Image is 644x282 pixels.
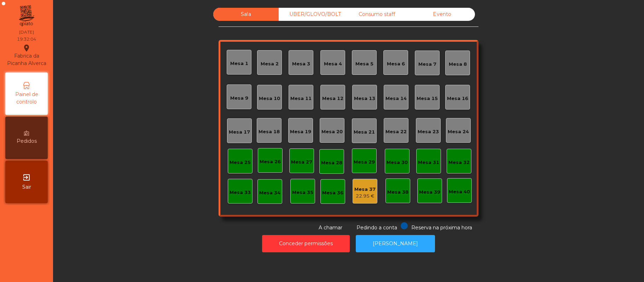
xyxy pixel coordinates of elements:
[447,95,468,102] div: Mesa 16
[448,159,470,166] div: Mesa 32
[262,235,350,252] button: Conceder permissões
[322,189,343,196] div: Mesa 36
[22,44,31,52] i: location_on
[6,44,47,67] div: Fabrica da Picanha Alverca
[290,128,311,135] div: Mesa 19
[260,158,281,165] div: Mesa 26
[18,4,35,28] img: qpiato
[387,60,405,67] div: Mesa 6
[355,60,373,67] div: Mesa 5
[417,95,438,102] div: Mesa 15
[319,224,342,231] span: A chamar
[324,60,342,67] div: Mesa 4
[230,159,251,166] div: Mesa 25
[230,60,248,67] div: Mesa 1
[230,95,248,102] div: Mesa 9
[449,61,467,68] div: Mesa 8
[7,91,46,106] span: Painel de controlo
[354,159,375,166] div: Mesa 29
[354,129,375,136] div: Mesa 21
[354,186,376,193] div: Mesa 37
[419,189,440,196] div: Mesa 39
[229,129,250,136] div: Mesa 17
[322,95,343,102] div: Mesa 12
[19,29,34,35] div: [DATE]
[449,188,470,195] div: Mesa 40
[387,159,408,166] div: Mesa 30
[292,189,313,196] div: Mesa 35
[259,189,280,196] div: Mesa 34
[261,60,279,67] div: Mesa 2
[354,193,376,200] div: 22.95 €
[230,189,251,196] div: Mesa 33
[356,235,435,252] button: [PERSON_NAME]
[17,36,36,42] div: 19:32:04
[290,95,312,102] div: Mesa 11
[279,8,344,21] div: UBER/GLOVO/BOLT
[356,224,397,231] span: Pedindo a conta
[354,95,375,102] div: Mesa 13
[385,128,407,135] div: Mesa 22
[259,128,280,135] div: Mesa 18
[22,183,31,191] span: Sair
[292,60,310,67] div: Mesa 3
[259,95,280,102] div: Mesa 10
[411,224,472,231] span: Reserva na próxima hora
[385,95,407,102] div: Mesa 14
[22,173,31,182] i: exit_to_app
[448,128,469,135] div: Mesa 24
[418,128,439,135] div: Mesa 23
[418,159,439,166] div: Mesa 31
[213,8,279,21] div: Sala
[387,189,408,196] div: Mesa 38
[17,137,37,145] span: Pedidos
[321,159,342,166] div: Mesa 28
[410,8,475,21] div: Evento
[321,128,343,135] div: Mesa 20
[291,159,312,166] div: Mesa 27
[344,8,410,21] div: Consumo staff
[418,61,436,68] div: Mesa 7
